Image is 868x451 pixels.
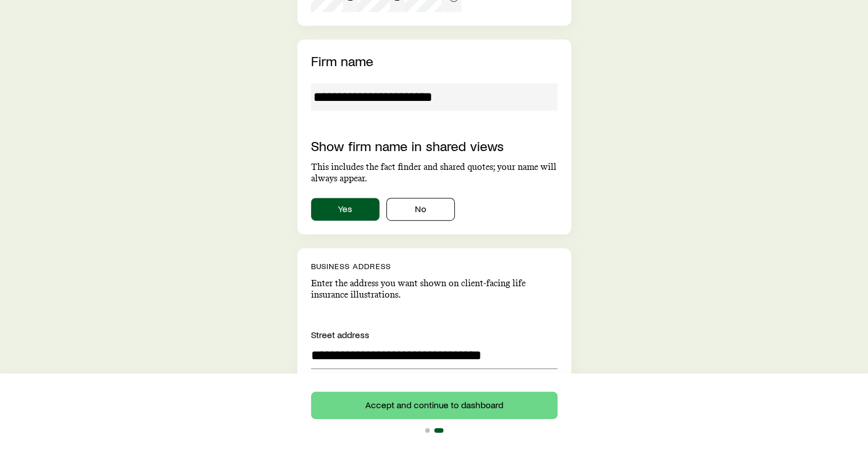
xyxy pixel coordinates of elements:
[311,52,373,69] label: Firm name
[311,262,558,271] p: Business address
[311,328,558,342] div: Street address
[386,198,455,221] button: No
[311,198,380,221] button: Yes
[311,198,558,221] div: showAgencyNameInSharedViews
[311,137,504,154] label: Show firm name in shared views
[311,392,558,419] button: Accept and continue to dashboard
[311,161,558,184] p: This includes the fact finder and shared quotes; your name will always appear.
[311,278,558,300] p: Enter the address you want shown on client-facing life insurance illustrations.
